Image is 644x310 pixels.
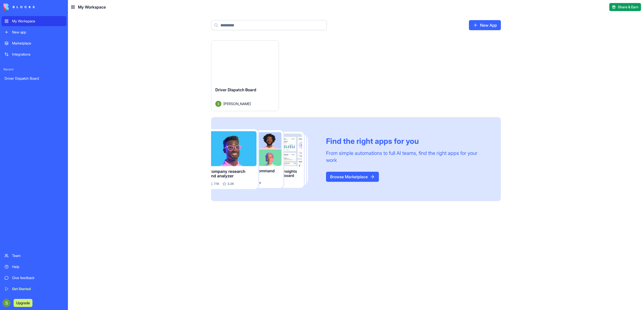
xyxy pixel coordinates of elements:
[211,129,318,189] img: Frame_181_egmpey.png
[12,41,63,46] div: Marketplace
[2,284,66,294] a: Get Started
[12,52,63,57] div: Integrations
[5,76,63,81] div: Driver Dispatch Board
[211,40,279,111] a: Driver Dispatch BoardAvatar[PERSON_NAME]
[2,16,66,26] a: My Workspace
[326,172,379,182] a: Browse Marketplace
[609,3,641,11] button: Share & Earn
[3,299,11,307] img: ACg8ocK9JPRjOcsm6uMoh0e0Z083GXjcZiioBk1D4UXhYOgZOTnM=s96-c
[12,253,63,258] div: Team
[223,101,251,106] span: [PERSON_NAME]
[326,150,489,164] div: From simple automations to full AI teams, find the right apps for your work
[326,137,489,146] div: Find the right apps for you
[2,251,66,261] a: Team
[12,275,63,280] div: Give feedback
[618,5,638,10] span: Share & Earn
[14,300,32,305] a: Upgrade
[12,286,63,291] div: Get Started
[215,87,256,92] span: Driver Dispatch Board
[215,101,221,107] img: Avatar
[2,49,66,59] a: Integrations
[78,4,106,10] span: My Workspace
[12,264,63,269] div: Help
[2,67,66,71] span: Recent
[2,27,66,37] a: New app
[469,20,501,30] a: New App
[2,73,66,83] a: Driver Dispatch Board
[2,38,66,48] a: Marketplace
[4,4,35,11] img: logo
[2,273,66,283] a: Give feedback
[14,299,32,307] button: Upgrade
[12,30,63,35] div: New app
[2,262,66,272] a: Help
[12,19,63,24] div: My Workspace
